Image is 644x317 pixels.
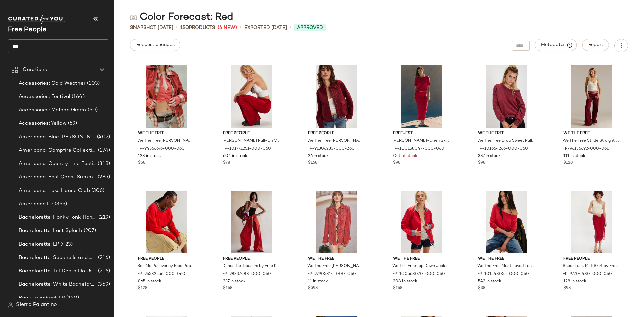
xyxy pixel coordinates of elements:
span: We The Free [478,256,535,262]
span: Bachelorette: Honky Tonk Honey [19,214,97,221]
span: See Me Pullover by Free People in Red, Size: S [137,263,194,269]
span: Free People [223,256,280,262]
span: FP-101664266-000-060 [477,146,528,152]
img: 97905814_060_0 [303,191,370,253]
span: Request changes [136,42,175,48]
div: Color Forecast: Red [130,11,233,24]
span: (285) [96,173,110,181]
span: 128 in stock [563,279,586,285]
span: $168 [393,285,402,292]
span: (219) [97,214,110,221]
span: (399) [53,200,67,208]
span: FP-100158047-000-060 [392,146,444,152]
span: FP-101771251-000-060 [222,146,271,152]
p: Exported [DATE] [244,24,287,31]
span: Snapshot [DATE] [130,24,173,31]
span: We The Free [PERSON_NAME] Vegan Suede Jacket by Free People in Red, Size: XS [307,138,364,144]
span: Accessories: Matcha Green [19,106,86,114]
span: Americana: Lake House Club [19,187,90,195]
span: 604 in stock [223,153,247,159]
span: $98 [563,285,571,292]
img: 98337488_060_a [218,191,285,253]
span: Bachelorette: Seashells and Wedding Bells [19,254,97,262]
img: svg%3e [130,14,137,21]
span: $168 [223,285,232,292]
span: Free People [223,130,280,137]
span: We The Free [PERSON_NAME] Suede Jacket at Free People in Red, Size: XL [307,263,364,269]
span: (216) [97,267,110,275]
span: Free People [138,256,195,262]
span: (90) [86,106,98,114]
span: Curations [23,66,47,74]
span: 387 in stock [478,153,501,159]
span: free-est [393,130,450,137]
span: Accessories: Yellow [19,120,67,127]
span: (402) [96,133,110,141]
img: cfy_white_logo.C9jOOHJF.svg [8,15,65,24]
span: Bachelorette: White Bachelorette Outfits [19,281,96,288]
span: (207) [82,227,96,235]
span: Sierra Palantino [16,301,57,309]
span: FP-101548055-000-060 [477,271,529,277]
span: 128 in stock [138,153,161,159]
span: Americana: Campfire Collective [19,147,97,154]
span: We The Free [PERSON_NAME] Pointelle Cardi at Free People in Red, Size: XS [137,138,194,144]
span: Sheer Luck Midi Skirt by Free People in Red, Size: S [562,263,620,269]
span: We The Free [308,256,365,262]
span: FP-97704480-000-060 [562,271,612,277]
span: (174) [97,147,110,154]
button: Metadata [535,39,577,51]
img: 100158047_060_a [388,65,455,128]
span: (318) [96,160,110,168]
span: We The Free Drop Sweet Pullover at Free People in Red, Size: M [477,138,534,144]
span: $58 [138,160,145,166]
span: Approved [297,24,323,31]
span: We The Free Stride Straight 'n Wide Jeans at Free People in Red, Size: 33 [562,138,620,144]
span: Accessories: Cold Weather [19,80,86,87]
span: FP-100568070-000-060 [392,271,445,277]
span: FP-96136692-000-061 [562,146,609,152]
span: Report [588,42,603,48]
img: 101664266_060_a [473,65,540,128]
img: 101548055_060_d [473,191,540,253]
span: Back To School: LP [19,294,65,302]
img: 91306233_260_a [303,65,370,128]
img: 101771251_060_a [218,65,285,128]
span: Bachelorette: Till Death Do Us Party [19,267,97,275]
span: 150 [180,25,189,30]
span: 111 in stock [563,153,585,159]
img: svg%3e [8,302,13,308]
span: $38 [478,285,485,292]
button: Report [582,39,609,51]
div: Products [180,24,215,31]
span: (306) [90,187,105,195]
span: Dimes Tie Trousers by Free People in Red, Size: US 6 [222,263,279,269]
span: Current Company Name [8,26,47,33]
img: 100568070_060_a [388,191,455,253]
img: 94566676_060_0 [132,65,200,128]
span: (150) [65,294,79,302]
span: FP-97905814-000-060 [307,271,356,277]
span: FP-96582556-000-060 [137,271,185,277]
span: Bachelorette: LP [19,241,59,248]
span: (59) [67,120,77,127]
span: (423) [59,241,73,248]
span: Free People [563,256,620,262]
span: FP-94566676-000-060 [137,146,185,152]
span: (4 New) [218,24,237,31]
img: 96136692_061_a [558,65,626,128]
img: 96582556_060_a [132,191,200,253]
span: $168 [308,160,317,166]
img: 97704480_060_a [558,191,626,253]
span: Americana: East Coast Summer [19,173,96,181]
span: We The Free Top Down Jacket at Free People in Red, Size: XS [392,263,449,269]
span: [PERSON_NAME]-Linen Skirt Set by free-est at Free People in Red, Size: XL [392,138,449,144]
span: FP-98337488-000-060 [222,271,271,277]
span: Metadata [541,42,571,48]
span: FP-91306233-000-260 [307,146,355,152]
span: We The Free [478,130,535,137]
span: • [176,23,178,32]
span: 543 in stock [478,279,501,285]
span: (164) [70,93,85,101]
span: We The Free [563,130,620,137]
